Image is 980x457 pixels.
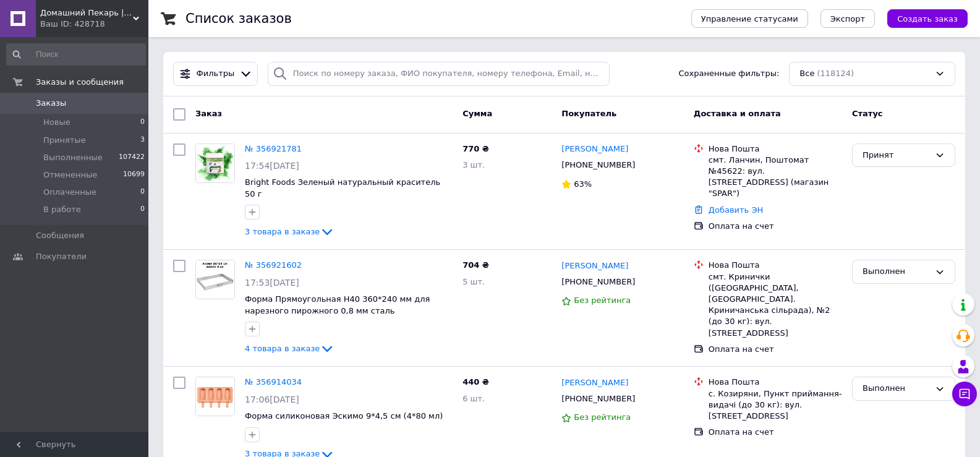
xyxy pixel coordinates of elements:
div: Оплата на счет [709,344,842,355]
span: Покупатель [561,109,616,118]
span: Создать заказ [897,14,958,23]
span: Оплаченные [43,187,96,198]
span: 3 товара в заказе [245,227,320,236]
a: № 356921781 [245,144,302,153]
span: 0 [140,187,145,198]
div: Принят [863,149,930,162]
div: смт. Ланчин, Поштомат №45622: вул. [STREET_ADDRESS] (магазин "SPAR") [709,155,842,200]
span: 3 [140,135,145,146]
span: (118124) [817,69,854,78]
div: смт. Кринички ([GEOGRAPHIC_DATA], [GEOGRAPHIC_DATA]. Криничанська сільрада), №2 (до 30 кг): вул. ... [709,271,842,339]
span: Отмененные [43,169,97,181]
span: Заказ [195,109,222,118]
button: Экспорт [820,9,875,28]
span: Выполненные [43,152,103,163]
span: Все [799,68,814,80]
a: № 356914034 [245,377,302,387]
span: Без рейтинга [574,296,631,305]
span: 0 [140,117,145,128]
span: 63% [574,179,592,189]
div: Нова Пошта [709,260,842,271]
div: Оплата на счет [709,427,842,438]
span: 4 товара в заказе [245,344,320,353]
div: Нова Пошта [709,377,842,388]
span: Фильтры [197,68,235,80]
a: 3 товара в заказе [245,227,334,236]
div: Нова Пошта [709,143,842,155]
span: 107422 [119,152,145,163]
span: Новые [43,117,70,128]
a: [PERSON_NAME] [561,260,628,272]
span: Заказы и сообщения [36,77,124,88]
a: 4 товара в заказе [245,344,334,353]
div: с. Козиряни, Пункт приймання-видачі (до 30 кг): вул. [STREET_ADDRESS] [709,388,842,422]
button: Чат с покупателем [952,382,977,406]
div: [PHONE_NUMBER] [559,391,637,407]
span: 6 шт. [462,394,485,403]
span: Сообщения [36,230,84,241]
span: Управление статусами [701,14,798,23]
span: В работе [43,204,81,215]
input: Поиск по номеру заказа, ФИО покупателя, номеру телефона, Email, номеру накладной [268,62,610,86]
span: 704 ₴ [462,260,489,270]
span: 440 ₴ [462,377,489,387]
span: Покупатели [36,251,87,262]
a: [PERSON_NAME] [561,377,628,389]
span: Сумма [462,109,492,118]
a: Фото товару [195,260,235,299]
div: Выполнен [863,265,930,278]
span: Статус [852,109,883,118]
h1: Список заказов [185,11,292,26]
button: Создать заказ [887,9,968,28]
a: [PERSON_NAME] [561,143,628,155]
span: 10699 [123,169,145,181]
img: Фото товару [196,260,234,299]
span: Домашний Пекарь | Магазин для кондитеров [40,7,133,19]
span: 770 ₴ [462,144,489,153]
a: Фото товару [195,377,235,416]
div: [PHONE_NUMBER] [559,274,637,290]
div: Выполнен [863,382,930,395]
a: Форма силиконовая Эскимо 9*4,5 см (4*80 мл) [245,411,443,421]
div: Оплата на счет [709,221,842,232]
span: 17:06[DATE] [245,395,299,404]
a: № 356921602 [245,260,302,270]
img: Фото товару [196,377,234,416]
span: Экспорт [830,14,865,23]
span: Принятые [43,135,86,146]
span: 17:53[DATE] [245,278,299,288]
input: Поиск [6,43,146,66]
a: Фото товару [195,143,235,183]
span: 3 шт. [462,160,485,169]
button: Управление статусами [691,9,808,28]
a: Bright Foods Зеленый натуральный краситель 50 г [245,177,440,199]
a: Форма Прямоугольная H40 360*240 мм для нарезного пирожного 0,8 мм сталь [245,294,430,315]
span: 0 [140,204,145,215]
div: [PHONE_NUMBER] [559,157,637,173]
a: Добавить ЭН [709,205,763,215]
span: Заказы [36,98,66,109]
div: Ваш ID: 428718 [40,19,148,30]
a: Создать заказ [875,14,968,23]
span: 5 шт. [462,277,485,286]
img: Фото товару [196,144,234,182]
span: Доставка и оплата [694,109,781,118]
span: Без рейтинга [574,412,631,422]
span: Сохраненные фильтры: [679,68,780,80]
span: 17:54[DATE] [245,161,299,171]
